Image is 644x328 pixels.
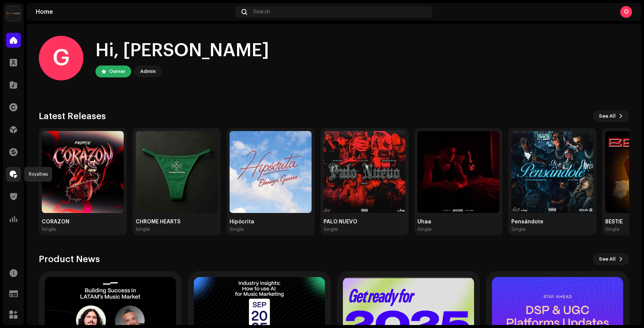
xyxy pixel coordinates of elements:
[417,226,432,232] div: Single
[511,219,593,225] div: Pensándote
[230,219,312,225] div: Hipócrita
[6,6,21,21] img: 0c83fa6b-fe7a-4d9f-997f-5ab2fec308a3
[599,109,616,124] span: See All
[39,36,83,80] div: G
[39,253,100,265] h3: Product News
[42,219,124,225] div: CORAZÓN
[42,226,56,232] div: Single
[42,131,124,213] img: 345f45b7-47eb-4ccb-9b7d-29260e7bee4e
[136,219,218,225] div: CHROME HEARTS
[39,110,106,122] h3: Latest Releases
[230,226,244,232] div: Single
[140,67,156,76] div: Admin
[253,9,270,15] span: Search
[323,131,405,213] img: 3e8c2abb-7f76-4801-ad0c-a497c69f3533
[599,252,616,267] span: See All
[136,226,150,232] div: Single
[109,67,125,76] div: Owner
[230,131,312,213] img: 51034468-47ed-4de4-81b8-695bff71787a
[593,110,629,122] button: See All
[605,226,619,232] div: Single
[323,219,405,225] div: PALO NUEVO
[95,39,269,63] div: Hi, [PERSON_NAME]
[136,131,218,213] img: 0da729f0-0c41-4ec6-8606-f656095e9238
[323,226,338,232] div: Single
[417,131,499,213] img: 8fbfcb94-4c3d-4405-b6a9-ffc2d726e539
[417,219,499,225] div: Uhaa
[511,131,593,213] img: 711141d0-d2f7-4e9d-88f9-4bf419a6d806
[593,253,629,265] button: See All
[620,6,632,18] div: G
[36,9,233,15] div: Home
[511,226,525,232] div: Single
